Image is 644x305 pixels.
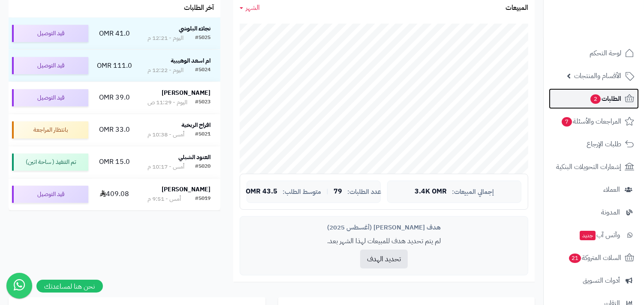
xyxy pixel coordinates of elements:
[92,178,138,210] td: 409.08
[195,130,211,139] div: #5021
[184,4,214,12] h3: آخر الطلبات
[240,3,260,13] a: الشهر
[147,34,184,42] div: اليوم - 12:21 م
[549,134,639,154] a: طلبات الإرجاع
[601,206,620,218] span: المدونة
[506,4,528,12] h3: المبيعات
[171,56,211,65] strong: ام اسعد الوهيبية
[556,161,621,173] span: إشعارات التحويلات البنكية
[12,89,88,106] div: قيد التوصيل
[326,188,328,195] span: |
[12,121,88,139] div: بانتظار المراجعة
[562,117,572,127] span: 7
[347,188,381,196] span: عدد الطلبات:
[549,270,639,291] a: أدوات التسويق
[195,163,211,171] div: #5020
[195,98,211,107] div: #5023
[12,25,88,42] div: قيد التوصيل
[179,24,211,33] strong: نجلاء البلوشي
[583,275,620,287] span: أدوات التسويق
[195,195,211,203] div: #5019
[603,184,620,196] span: العملاء
[246,3,260,13] span: الشهر
[587,138,621,150] span: طلبات الإرجاع
[549,43,639,63] a: لوحة التحكم
[12,186,88,203] div: قيد التوصيل
[247,236,521,246] p: لم يتم تحديد هدف للمبيعات لهذا الشهر بعد.
[178,153,211,162] strong: العنود الشبلي
[549,225,639,245] a: وآتس آبجديد
[92,82,138,114] td: 39.0 OMR
[92,50,138,82] td: 111.0 OMR
[162,88,211,97] strong: [PERSON_NAME]
[579,229,620,241] span: وآتس آب
[195,66,211,75] div: #5024
[12,154,88,171] div: تم التنفيذ ( ساحة اتين)
[574,70,621,82] span: الأقسام والمنتجات
[590,47,621,59] span: لوحة التحكم
[147,163,184,171] div: أمس - 10:17 م
[147,195,181,203] div: أمس - 9:51 م
[181,121,211,130] strong: افراح الربخية
[452,188,494,196] span: إجمالي المبيعات:
[580,231,596,240] span: جديد
[549,111,639,132] a: المراجعات والأسئلة7
[246,188,277,196] span: 43.5 OMR
[549,202,639,223] a: المدونة
[283,188,321,196] span: متوسط الطلب:
[549,157,639,177] a: إشعارات التحويلات البنكية
[569,254,581,263] span: 21
[162,185,211,194] strong: [PERSON_NAME]
[147,98,187,107] div: اليوم - 11:29 ص
[568,252,621,264] span: السلات المتروكة
[549,248,639,268] a: السلات المتروكة21
[92,114,138,146] td: 33.0 OMR
[334,188,342,196] span: 79
[415,188,447,196] span: 3.4K OMR
[147,130,184,139] div: أمس - 10:38 م
[12,57,88,74] div: قيد التوصيل
[549,179,639,200] a: العملاء
[360,250,408,269] button: تحديد الهدف
[561,115,621,127] span: المراجعات والأسئلة
[590,94,601,104] span: 2
[195,34,211,42] div: #5025
[92,146,138,178] td: 15.0 OMR
[247,223,521,232] div: هدف [PERSON_NAME] (أغسطس 2025)
[549,88,639,109] a: الطلبات2
[147,66,184,75] div: اليوم - 12:22 م
[590,93,621,105] span: الطلبات
[92,18,138,49] td: 41.0 OMR
[586,19,636,37] img: logo-2.png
